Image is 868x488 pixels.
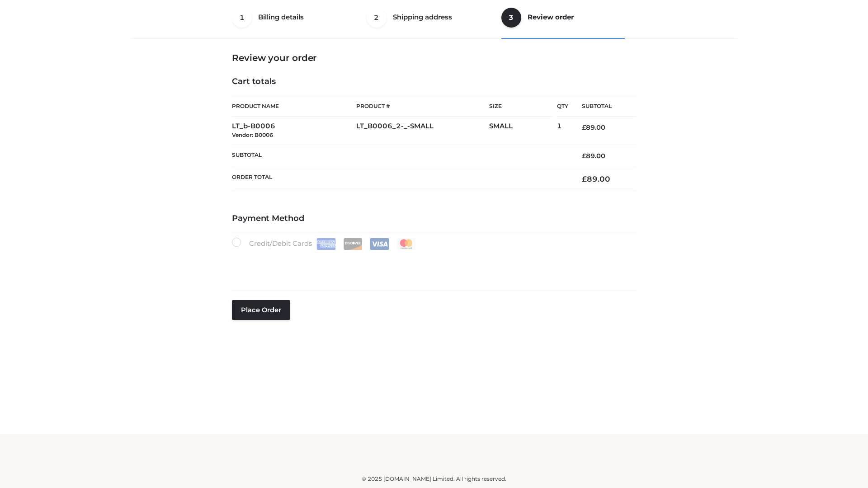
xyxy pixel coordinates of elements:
td: LT_B0006_2-_-SMALL [356,117,489,145]
img: Amex [316,238,336,250]
span: £ [582,152,586,160]
button: Place order [232,300,290,320]
img: Mastercard [396,238,416,250]
td: LT_b-B0006 [232,117,356,145]
td: 1 [557,117,568,145]
img: Discover [343,238,363,250]
th: Subtotal [232,145,568,167]
h4: Payment Method [232,214,636,224]
th: Product # [356,96,489,117]
bdi: 89.00 [582,174,610,183]
h3: Review your order [232,52,636,63]
iframe: Secure payment input frame [230,248,634,281]
img: Visa [370,238,389,250]
h4: Cart totals [232,77,636,87]
th: Product Name [232,96,356,117]
label: Credit/Debit Cards [232,238,417,250]
th: Size [489,96,552,117]
bdi: 89.00 [582,152,605,160]
div: © 2025 [DOMAIN_NAME] Limited. All rights reserved. [134,474,734,483]
th: Subtotal [568,96,636,117]
small: Vendor: B0006 [232,131,273,138]
th: Order Total [232,167,568,191]
bdi: 89.00 [582,123,605,131]
span: £ [582,174,587,183]
td: SMALL [489,117,557,145]
th: Qty [557,96,568,117]
span: £ [582,123,586,131]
